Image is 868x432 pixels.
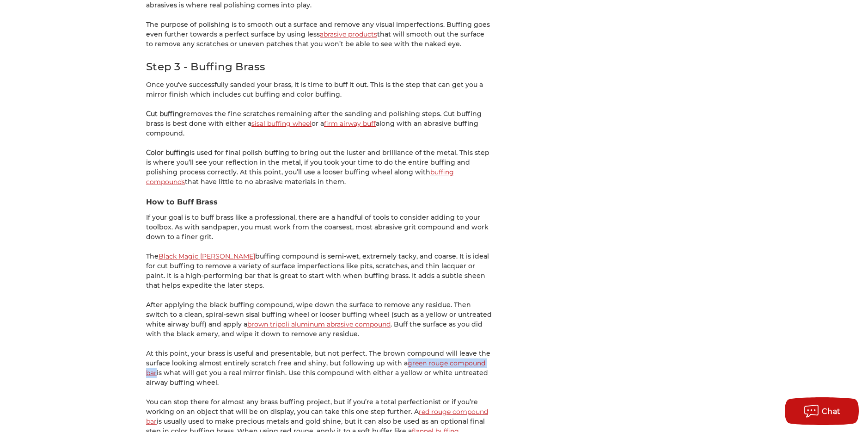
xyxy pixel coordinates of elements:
[320,30,377,38] a: abrasive products
[324,119,376,128] a: firm airway buff
[146,359,485,377] a: green rouge compound bar
[146,407,488,426] a: red rouge compound bar
[785,397,859,425] button: Chat
[247,320,391,328] a: brown tripoli aluminum abrasive compound
[159,252,255,260] a: Black Magic [PERSON_NAME]
[146,148,189,157] strong: Color buffing
[146,300,493,339] p: After applying the black buffing compound, wipe down the surface to remove any residue. Then swit...
[146,349,493,388] p: At this point, your brass is useful and presentable, but not perfect. The brown compound will lea...
[146,20,493,49] p: The purpose of polishing is to smooth out a surface and remove any visual imperfections. Buffing ...
[146,213,493,242] p: If your goal is to buff brass like a professional, there are a handful of tools to consider addin...
[146,109,493,138] p: removes the fine scratches remaining after the sanding and polishing steps. Cut buffing brass is ...
[146,197,493,208] h3: How to Buff Brass
[146,59,493,75] h2: Step 3 - Buffing Brass
[251,119,312,128] a: sisal buffing wheel
[146,252,493,290] p: The buffing compound is semi-wet, extremely tacky, and coarse. It is ideal for cut buffing to rem...
[822,407,841,416] span: Chat
[146,110,183,118] strong: Cut buffing
[146,168,454,186] a: buffing compounds
[146,148,493,187] p: is used for final polish buffing to bring out the luster and brilliance of the metal. This step i...
[146,80,493,99] p: Once you’ve successfully sanded your brass, it is time to buff it out. This is the step that can ...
